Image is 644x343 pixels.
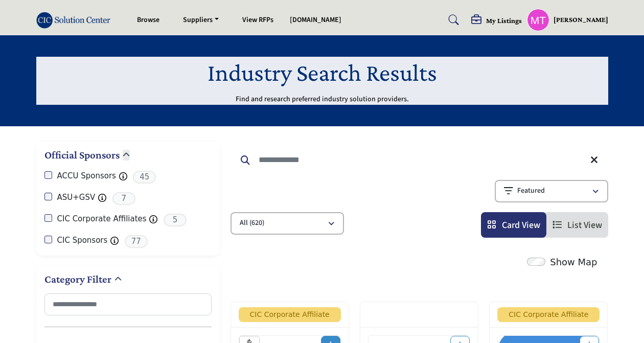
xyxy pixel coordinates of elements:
input: CIC Sponsors checkbox [44,236,52,243]
label: ACCU Sponsors [57,170,116,182]
span: 45 [133,171,156,184]
label: Show Map [550,255,597,269]
a: [DOMAIN_NAME] [290,15,341,25]
a: View RFPs [242,15,273,25]
input: ASU+GSV checkbox [44,193,52,200]
input: Search Keyword [231,148,608,172]
input: CIC Corporate Affiliates checkbox [44,214,52,222]
h2: Official Sponsors [44,148,120,163]
a: Search [439,12,466,28]
button: Featured [495,180,608,202]
button: All (620) [231,212,344,235]
input: ACCU Sponsors checkbox [44,171,52,179]
p: Featured [517,186,545,196]
a: View Card [487,219,540,232]
label: CIC Sponsors [57,235,108,246]
a: Suppliers [176,13,226,27]
span: CIC Corporate Affiliate [239,307,341,322]
input: Search Category [44,293,212,315]
h1: Industry Search Results [208,57,437,88]
h5: My Listings [486,16,522,25]
span: 7 [112,192,135,205]
h5: [PERSON_NAME] [554,15,608,25]
p: Find and research preferred industry solution providers. [236,95,409,105]
span: 77 [125,235,148,248]
a: View List [553,219,602,232]
label: ASU+GSV [57,192,96,203]
li: Card View [481,212,546,238]
a: Browse [137,15,159,25]
span: Card View [502,219,540,232]
span: CIC Corporate Affiliate [497,307,600,322]
div: My Listings [471,15,522,27]
li: List View [546,212,608,238]
img: Site Logo [36,12,116,29]
h2: Category Filter [44,272,111,287]
button: Show hide supplier dropdown [527,9,549,31]
p: All (620) [240,218,264,228]
label: CIC Corporate Affiliates [57,213,147,225]
span: List View [567,219,602,232]
span: 5 [164,214,187,226]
